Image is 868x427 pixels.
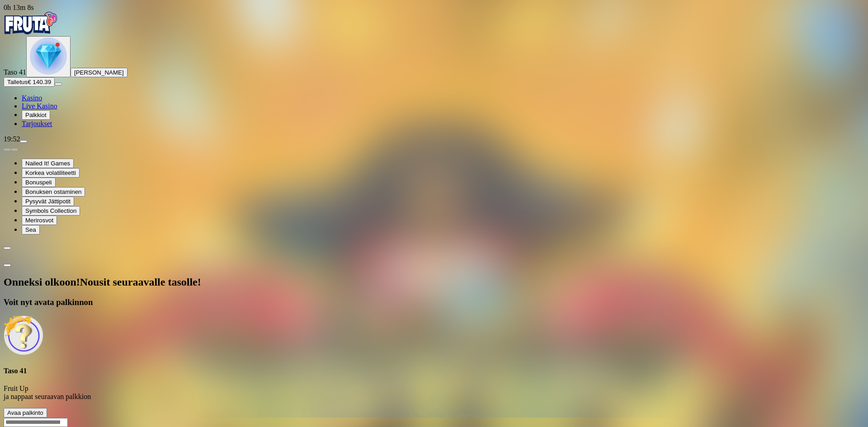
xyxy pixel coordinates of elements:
[4,68,26,76] span: Taso 41
[22,110,50,120] button: Palkkiot
[4,4,34,11] span: user session time
[4,135,20,143] span: 19:52
[4,418,68,427] input: Search
[55,83,62,85] button: menu
[71,68,127,77] button: [PERSON_NAME]
[4,28,58,36] a: Fruta
[4,315,43,355] img: Unlock reward icon
[22,197,74,206] button: Pysyvät Jättipotit
[4,276,80,288] span: Onneksi olkoon!
[22,178,56,187] button: Bonuspeli
[4,367,864,375] h4: Taso 41
[25,207,76,214] span: Symbols Collection
[22,225,40,235] button: Sea
[25,217,53,224] span: Merirosvot
[7,79,28,85] span: Talletus
[4,12,864,128] nav: Primary
[4,77,55,87] button: Talletusplus icon€ 140.39
[74,69,124,76] span: [PERSON_NAME]
[4,385,864,401] p: Fruit Up ja nappaat seuraavan palkkion
[22,206,80,216] button: Symbols Collection
[80,276,201,288] span: Nousit seuraavalle tasolle!
[30,38,67,75] img: level unlocked
[22,120,52,127] a: Tarjoukset
[22,94,42,102] a: Kasino
[4,264,11,267] button: close
[25,188,81,195] span: Bonuksen ostaminen
[7,409,43,416] span: Avaa palkinto
[4,408,47,418] button: Avaa palkinto
[22,102,57,110] a: Live Kasino
[25,179,52,186] span: Bonuspeli
[25,198,71,205] span: Pysyvät Jättipotit
[25,226,36,233] span: Sea
[26,36,71,77] button: level unlocked
[20,140,27,143] button: menu
[22,187,85,197] button: Bonuksen ostaminen
[4,94,864,128] nav: Main menu
[25,112,47,118] span: Palkkiot
[22,159,74,168] button: Nailed It! Games
[4,247,11,249] button: chevron-left icon
[11,148,18,151] button: next slide
[4,148,11,151] button: prev slide
[22,216,57,225] button: Merirosvot
[22,168,80,178] button: Korkea volatiliteetti
[25,169,76,176] span: Korkea volatiliteetti
[4,297,864,307] h3: Voit nyt avata palkinnon
[4,12,58,34] img: Fruta
[25,160,70,167] span: Nailed It! Games
[28,79,51,85] span: € 140.39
